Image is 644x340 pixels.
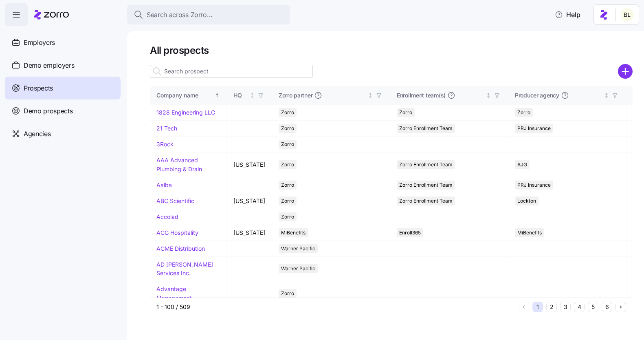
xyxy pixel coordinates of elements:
[390,86,508,105] th: Enrollment team(s)Not sorted
[233,91,248,100] div: HQ
[517,228,542,237] span: MiBenefits
[574,302,585,312] button: 4
[227,86,272,105] th: HQNot sorted
[560,302,571,312] button: 3
[281,289,294,298] span: Zorro
[546,302,557,312] button: 2
[517,181,551,190] span: PRJ Insurance
[399,160,453,169] span: Zorro Enrollment Team
[517,108,530,117] span: Zorro
[214,93,220,98] div: Sorted ascending
[156,181,172,188] a: Aalba
[281,160,294,169] span: Zorro
[150,65,313,78] input: Search prospect
[156,285,192,301] a: Advantage Management
[397,91,446,99] span: Enrollment team(s)
[147,10,213,20] span: Search across Zorro...
[399,108,412,117] span: Zorro
[281,108,294,117] span: Zorro
[279,91,312,99] span: Zorro partner
[5,54,121,77] a: Demo employers
[156,245,205,252] a: ACME Distribution
[156,261,213,277] a: AD [PERSON_NAME] Services Inc.
[399,124,453,133] span: Zorro Enrollment Team
[399,181,453,190] span: Zorro Enrollment Team
[281,212,294,221] span: Zorro
[588,302,598,312] button: 5
[517,196,536,205] span: Lockton
[532,302,543,312] button: 1
[24,129,51,139] span: Agencies
[227,152,272,177] td: [US_STATE]
[555,10,580,20] span: Help
[281,196,294,205] span: Zorro
[548,7,587,23] button: Help
[5,99,121,122] a: Demo prospects
[5,31,121,54] a: Employers
[517,124,551,133] span: PRJ Insurance
[150,44,633,57] h1: All prospects
[399,196,453,205] span: Zorro Enrollment Team
[399,228,421,237] span: Enroll365
[156,125,177,132] a: 21 Tech
[281,228,306,237] span: MiBenefits
[508,86,626,105] th: Producer agencyNot sorted
[127,5,290,24] button: Search across Zorro...
[618,64,633,79] svg: add icon
[24,60,75,71] span: Demo employers
[604,93,609,98] div: Not sorted
[156,213,178,220] a: Accolad
[156,91,213,100] div: Company name
[156,303,515,311] div: 1 - 100 / 509
[156,197,194,204] a: ABC Scientific
[517,160,527,169] span: AJG
[24,83,53,93] span: Prospects
[515,91,559,99] span: Producer agency
[519,302,529,312] button: Previous page
[24,106,73,116] span: Demo prospects
[156,141,174,148] a: 3Rock
[156,229,198,236] a: ACG Hospitality
[281,140,294,149] span: Zorro
[227,193,272,209] td: [US_STATE]
[621,8,634,21] img: 2fabda6663eee7a9d0b710c60bc473af
[5,122,121,145] a: Agencies
[367,93,373,98] div: Not sorted
[150,86,227,105] th: Company nameSorted ascending
[281,181,294,190] span: Zorro
[5,77,121,99] a: Prospects
[281,264,315,273] span: Warner Pacific
[281,244,315,253] span: Warner Pacific
[281,124,294,133] span: Zorro
[272,86,390,105] th: Zorro partnerNot sorted
[249,93,255,98] div: Not sorted
[156,109,215,116] a: 1828 Engineering LLC
[24,38,55,48] span: Employers
[602,302,612,312] button: 6
[486,93,491,98] div: Not sorted
[615,302,626,312] button: Next page
[227,225,272,241] td: [US_STATE]
[156,157,202,172] a: AAA Advanced Plumbing & Drain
